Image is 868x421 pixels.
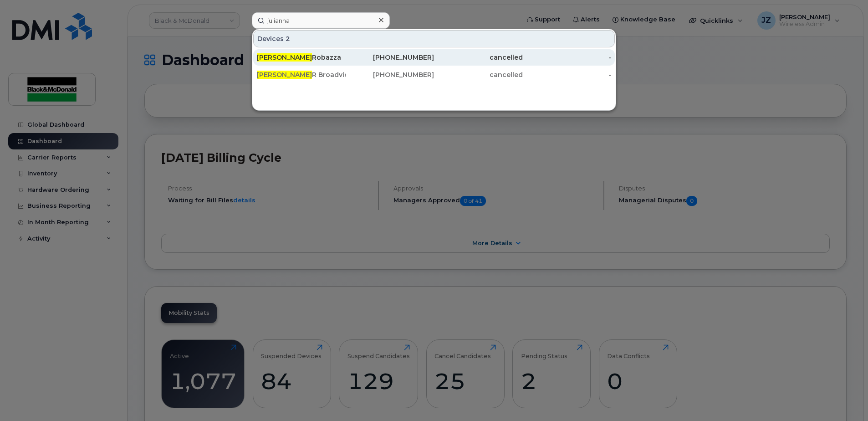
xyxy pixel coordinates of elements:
a: [PERSON_NAME]Robazza[PHONE_NUMBER]cancelled- [253,49,615,66]
div: cancelled [434,70,523,79]
div: R Broadview [257,70,346,79]
div: [PHONE_NUMBER] [346,53,434,62]
span: [PERSON_NAME] [257,71,312,79]
span: [PERSON_NAME] [257,53,312,62]
div: cancelled [434,53,523,62]
div: - [523,53,612,62]
div: Robazza [257,53,346,62]
div: - [523,70,612,79]
div: Devices [253,30,615,47]
a: [PERSON_NAME]R Broadview[PHONE_NUMBER]cancelled- [253,67,615,83]
div: [PHONE_NUMBER] [346,70,434,79]
span: 2 [286,34,290,43]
